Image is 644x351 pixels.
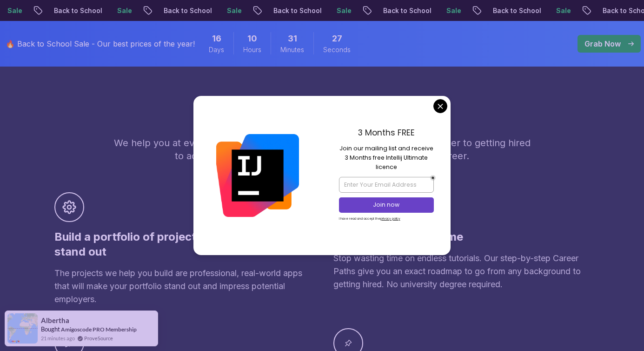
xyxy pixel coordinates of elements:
[212,32,221,45] span: 16 Days
[41,317,69,324] span: Albertha
[430,6,460,15] p: Sale
[332,32,342,45] span: 27 Seconds
[6,38,195,49] p: 🔥 Back to School Sale - Our best prices of the year!
[5,103,639,121] h2: Benefits of joining Amigoscode
[41,325,60,333] span: Bought
[320,6,350,15] p: Sale
[41,334,75,342] span: 21 minutes ago
[209,45,224,54] span: Days
[243,45,261,54] span: Hours
[147,6,211,15] p: Back to School
[38,6,101,15] p: Back to School
[323,45,351,54] span: Seconds
[540,6,570,15] p: Sale
[211,6,240,15] p: Sale
[54,267,311,306] p: The projects we help you build are professional, real-world apps that will make your portfolio st...
[367,6,430,15] p: Back to School
[114,136,531,162] p: We help you at every step of your learning and career journey. From beginner to getting hired to ...
[333,229,590,244] h3: Get hired, in record time
[61,326,137,333] a: Amigoscode PRO Membership
[333,252,590,291] p: Stop wasting time on endless tutorials. Our step-by-step Career Paths give you an exact roadmap t...
[584,38,621,49] p: Grab Now
[101,6,131,15] p: Sale
[84,334,113,342] a: ProveSource
[247,32,257,45] span: 10 Hours
[477,6,540,15] p: Back to School
[257,6,320,15] p: Back to School
[288,32,297,45] span: 31 Minutes
[280,45,304,54] span: Minutes
[7,313,38,344] img: provesource social proof notification image
[54,229,311,259] h3: Build a portfolio of projects that make you stand out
